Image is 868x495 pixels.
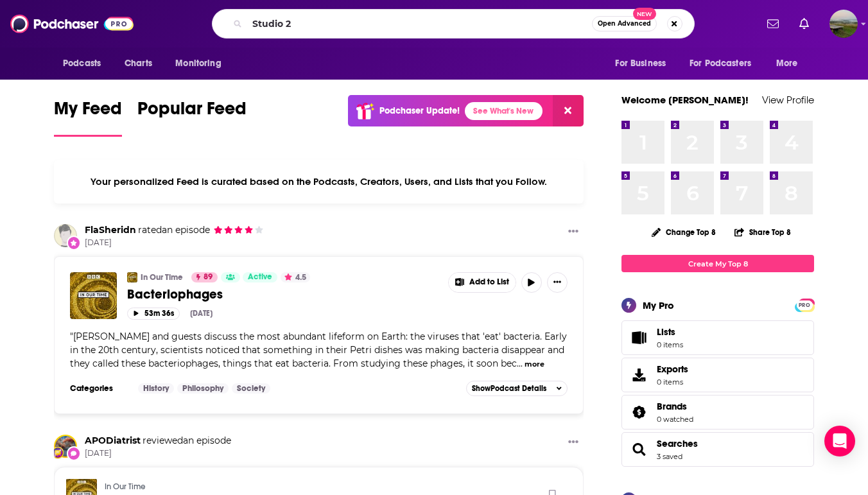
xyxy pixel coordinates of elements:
div: New Review [67,446,81,460]
a: View Profile [762,94,814,106]
button: Show More Button [449,273,516,292]
span: Bacteriophages [127,286,223,302]
a: In Our Time [105,482,146,492]
img: User Profile [829,10,858,38]
a: See What's New [465,102,542,120]
span: Exports [657,363,688,375]
input: Search podcasts, credits, & more... [247,13,592,34]
span: Monitoring [175,55,221,73]
a: 89 [191,272,218,282]
span: Active [248,271,272,284]
span: rated [138,224,162,236]
p: Podchaser Update! [379,105,460,116]
img: Bacteriophages [70,272,117,319]
a: Searches [626,440,652,458]
span: Lists [657,326,675,338]
span: Exports [626,366,652,384]
button: Change Top 8 [644,224,724,240]
span: Open Advanced [598,21,651,27]
span: [DATE] [85,238,264,248]
span: [DATE] [85,448,231,459]
span: Popular Feed [137,98,247,127]
div: an episode [85,435,231,447]
a: Charts [116,51,160,76]
a: Create My Top 8 [621,255,814,272]
a: Lists [621,320,814,355]
button: Share Top 8 [734,220,792,245]
button: 4.5 [281,272,310,282]
button: Show More Button [547,272,568,293]
a: PRO [797,300,812,309]
button: more [525,359,544,370]
span: My Feed [54,98,122,127]
span: FlaSheridn's Rating: 4 out of 5 [213,225,264,235]
span: New [633,8,656,20]
span: reviewed [143,435,183,446]
a: FlaSheridn [85,224,136,236]
div: [DATE] [190,309,213,318]
img: In Our Time [127,272,137,282]
span: [PERSON_NAME] and guests discuss the most abundant lifeform on Earth: the viruses that 'eat' bact... [70,331,567,369]
button: ShowPodcast Details [466,381,568,396]
span: Podcasts [63,55,101,73]
span: 89 [204,271,213,284]
img: User Badge Icon [51,446,64,459]
button: open menu [606,51,682,76]
span: ... [517,358,523,369]
img: APODiatrist [55,436,76,456]
a: Brands [657,401,693,412]
button: 53m 36s [127,308,180,320]
button: Show More Button [563,224,584,240]
span: Lists [657,326,683,338]
a: Bacteriophages [127,286,439,302]
img: Podchaser - Follow, Share and Rate Podcasts [10,12,134,36]
span: Show Podcast Details [472,384,546,393]
span: For Podcasters [690,55,751,73]
button: Show profile menu [829,10,858,38]
a: In Our Time [141,272,183,282]
span: an episode [136,224,210,236]
img: FlaSheridn [54,224,77,247]
a: Searches [657,438,698,449]
span: Logged in as hlrobbins [829,10,858,38]
a: Society [232,383,270,394]
button: Open AdvancedNew [592,16,657,31]
span: PRO [797,300,812,310]
a: 0 watched [657,415,693,424]
button: open menu [681,51,770,76]
span: For Business [615,55,666,73]
a: Welcome [PERSON_NAME]! [621,94,749,106]
a: Brands [626,403,652,421]
a: Active [243,272,277,282]
a: Show notifications dropdown [762,13,784,35]
a: APODiatrist [85,435,141,446]
span: " [70,331,567,369]
a: Exports [621,358,814,392]
span: 0 items [657,378,688,386]
button: Show More Button [563,435,584,451]
h3: Categories [70,383,128,394]
a: Popular Feed [137,98,247,137]
div: My Pro [643,299,674,311]
div: Search podcasts, credits, & more... [212,9,695,39]
div: New Rating [67,236,81,250]
span: Add to List [469,277,509,287]
span: Brands [621,395,814,430]
button: open menu [54,51,117,76]
a: History [138,383,174,394]
a: Philosophy [177,383,229,394]
div: Your personalized Feed is curated based on the Podcasts, Creators, Users, and Lists that you Follow. [54,160,584,204]
a: My Feed [54,98,122,137]
span: Charts [125,55,152,73]
button: open menu [767,51,814,76]
span: Searches [621,432,814,467]
a: 3 saved [657,452,682,461]
button: open menu [166,51,238,76]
